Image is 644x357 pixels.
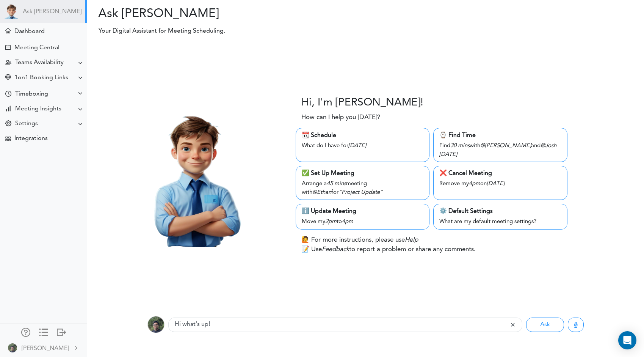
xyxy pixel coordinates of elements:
p: How can I help you [DATE]? [301,113,380,123]
i: Feedback [322,246,349,253]
i: [DATE] [439,152,457,157]
div: Manage Members and Externals [21,328,30,335]
div: Log out [57,328,66,335]
div: What do I have for [302,140,424,151]
i: @[PERSON_NAME] [480,143,531,149]
div: Dashboard [14,28,45,35]
div: [PERSON_NAME] [22,344,69,353]
p: Your Digital Assistant for Meeting Scheduling. [93,27,483,36]
i: Help [405,237,418,243]
div: Timeboxing [15,91,48,98]
i: @Josh [541,143,556,149]
a: Ask [PERSON_NAME] [23,8,81,16]
div: Move my to [302,216,424,226]
a: [PERSON_NAME] [1,339,86,356]
div: Meeting Central [14,44,60,52]
div: ⚙️ Default Settings [439,207,561,216]
p: 🙋 For more instructions, please use [301,235,418,245]
i: 45 mins [327,181,346,187]
img: Powered by TEAMCAL AI [4,4,19,19]
div: Integrations [14,135,48,142]
div: ❌ Cancel Meeting [439,169,561,178]
div: Arrange a meeting with for [302,178,424,197]
i: 4pm [342,219,353,225]
div: Settings [15,120,38,127]
div: What are my default meeting settings? [439,216,561,226]
a: Manage Members and Externals [21,328,30,338]
i: [DATE] [348,143,366,149]
div: Show only icons [39,328,48,335]
div: Open Intercom Messenger [618,331,636,349]
div: ✅ Set Up Meeting [302,169,424,178]
i: "Project Update" [338,190,383,195]
h2: Ask [PERSON_NAME] [93,7,360,21]
a: Change side menu [39,328,48,338]
div: Share Meeting Link [5,74,11,82]
p: 📝 Use to report a problem or share any comments. [301,245,476,255]
i: 30 mins [450,143,470,149]
div: Meeting Dashboard [5,28,11,33]
div: Find with and [439,140,561,159]
div: Time Your Goals [5,91,11,98]
button: Ask [526,318,564,332]
img: Theo.png [123,104,265,247]
div: ⌚️ Find Time [439,131,561,140]
div: 1on1 Booking Links [14,74,68,82]
i: [DATE] [487,181,505,187]
img: 9k= [8,343,17,352]
i: @Ethan [312,190,331,195]
div: 📆 Schedule [302,131,424,140]
div: Meeting Insights [15,105,61,113]
i: 4pm [469,181,480,187]
img: 9k= [147,316,165,333]
div: Remove my on [439,178,561,189]
div: Teams Availability [15,59,64,66]
h3: Hi, I'm [PERSON_NAME]! [301,97,423,110]
div: Create Meeting [5,45,11,50]
i: 2pm [325,219,337,225]
div: ℹ️ Update Meeting [302,207,424,216]
div: TEAMCAL AI Workflow Apps [5,136,11,142]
